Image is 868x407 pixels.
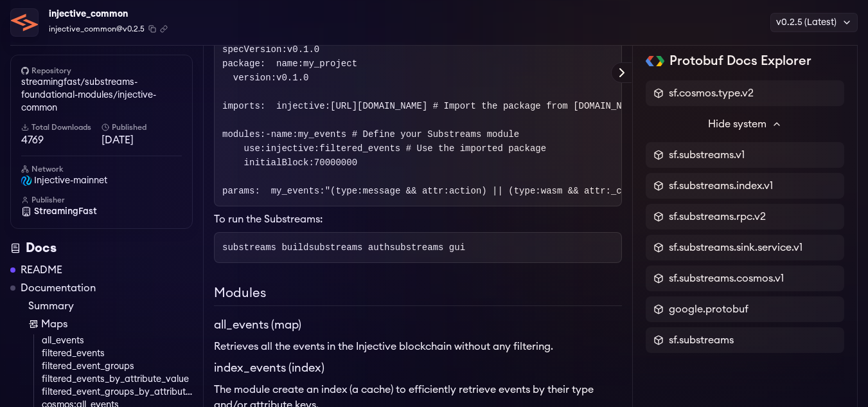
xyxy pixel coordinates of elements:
span: sf.substreams.v1 [669,147,745,163]
span: Hide system [708,116,766,132]
span: initialBlock [244,158,309,168]
span: v0.1.0 [276,73,308,83]
img: Protobuf [646,56,664,66]
span: use [244,143,260,154]
button: Hide system [646,111,844,137]
span: name [276,59,298,69]
span: sf.substreams [669,332,734,348]
span: : [222,158,357,168]
a: Maps [28,316,193,332]
span: # Import the package from [DOMAIN_NAME] [433,101,644,111]
span: - : [265,129,519,140]
span: sf.substreams.sink.service.v1 [669,240,802,255]
p: To run the Substreams: [214,212,622,227]
span: : [265,101,643,111]
span: : [222,101,265,111]
h6: Published [102,122,182,132]
div: Docs [10,239,193,257]
span: modules [222,129,260,140]
h2: Protobuf Docs Explorer [669,52,811,70]
span: injective_common@v0.2.5 [49,23,145,35]
span: my_events [298,129,347,140]
span: # Define your Substreams module [352,129,519,140]
span: imports [222,101,260,111]
span: : [222,143,546,154]
span: my_project [303,59,357,69]
span: name [271,129,293,140]
span: # Use the imported package [406,143,546,154]
span: substreams build [222,242,308,253]
h3: all_events (map) [214,316,622,334]
img: Package Logo [11,9,38,36]
span: sf.substreams.index.v1 [669,178,773,194]
span: specVersion [222,44,281,55]
a: Summary [28,298,193,314]
span: injective-mainnet [34,174,107,187]
h6: Total Downloads [21,122,102,132]
h3: index_events (index) [214,359,622,377]
span: 70000000 [314,158,357,168]
span: "(type:message && attr:action) || (type:wasm && attr:_contract_address)" [325,186,714,196]
span: substreams auth [308,242,389,253]
span: version [233,73,271,83]
h6: Repository [21,66,182,76]
a: injective-mainnet [21,174,182,187]
span: sf.cosmos.type.v2 [669,86,754,101]
span: [DATE] [102,132,182,148]
img: Map icon [28,319,39,329]
span: package [222,59,260,69]
a: filtered_event_groups_by_attribute_value [42,386,193,399]
span: : [222,186,260,196]
a: README [21,262,62,278]
h6: Publisher [21,195,182,205]
a: streamingfast/substreams-foundational-modules/injective-common [21,76,182,114]
h6: Network [21,164,182,174]
span: injective [276,101,325,111]
span: v0.1.0 [287,44,319,55]
a: all_events [42,334,193,347]
span: [URL][DOMAIN_NAME] [330,101,427,111]
img: github [21,67,29,75]
img: injective-mainnet [21,176,31,186]
span: : [222,44,319,55]
a: filtered_event_groups [42,360,193,373]
span: : [222,73,308,83]
span: my_events [271,186,320,196]
div: v0.2.5 (Latest) [770,13,858,32]
span: : [222,129,265,140]
a: StreamingFast [21,205,182,218]
button: Copy package name and version [148,25,156,33]
span: injective:filtered_events [265,143,400,154]
a: Documentation [21,280,96,296]
p: Retrieves all the events in the Injective blockchain without any filtering. [214,339,622,354]
h2: Modules [214,284,622,306]
span: StreamingFast [34,205,97,218]
div: injective_common [49,5,168,23]
span: : [222,59,265,69]
span: google.protobuf [669,302,748,317]
span: 4769 [21,132,102,148]
a: filtered_events_by_attribute_value [42,373,193,386]
span: sf.substreams.cosmos.v1 [669,271,784,286]
span: substreams gui [389,242,465,253]
span: sf.substreams.rpc.v2 [669,209,766,224]
span: : [265,59,357,69]
a: filtered_events [42,347,193,360]
button: Copy .spkg link to clipboard [160,25,168,33]
span: params [222,186,254,196]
